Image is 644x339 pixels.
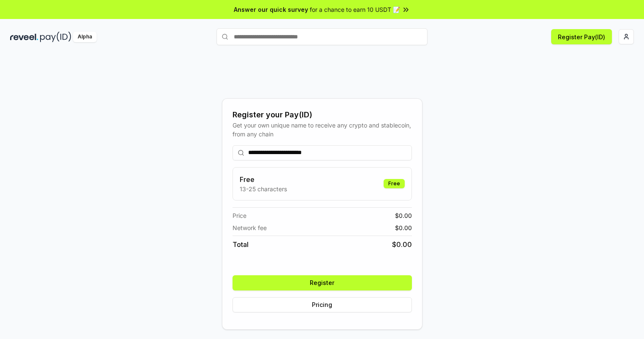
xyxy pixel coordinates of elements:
[234,5,308,14] span: Answer our quick survey
[233,121,412,138] div: Get your own unique name to receive any crypto and stablecoin, from any chain
[395,211,412,220] span: $ 0.00
[551,29,612,44] button: Register Pay(ID)
[233,109,412,121] div: Register your Pay(ID)
[240,184,287,193] p: 13-25 characters
[240,174,287,184] h3: Free
[233,275,412,290] button: Register
[73,32,97,42] div: Alpha
[392,239,412,250] span: $ 0.00
[233,223,267,232] span: Network fee
[233,239,249,250] span: Total
[395,223,412,232] span: $ 0.00
[40,32,71,42] img: pay_id
[233,297,412,312] button: Pricing
[384,179,405,188] div: Free
[10,32,38,42] img: reveel_dark
[310,5,400,14] span: for a chance to earn 10 USDT 📝
[233,211,246,220] span: Price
